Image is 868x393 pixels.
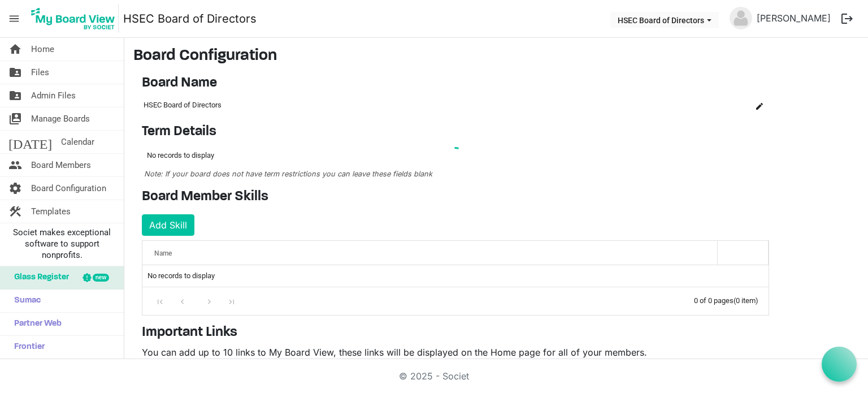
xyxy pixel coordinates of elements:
td: is Command column column header [730,96,769,115]
a: My Board View Logo [28,5,123,33]
span: Name [154,249,172,257]
span: (0 item) [734,296,758,305]
span: Societ makes exceptional software to support nonprofits. [5,227,119,261]
span: Admin Files [31,84,76,107]
span: Board Members [31,154,91,176]
td: No records to display [142,265,769,287]
button: logout [835,7,859,31]
span: Home [31,38,54,61]
span: Calendar [61,131,94,153]
h4: Board Name [142,75,769,92]
button: Add Skill [142,214,194,236]
span: Frontier [8,336,45,359]
a: HSEC Board of Directors [123,7,257,30]
button: Edit [752,97,767,113]
span: Sumac [8,290,41,312]
span: Glass Register [8,266,69,289]
span: menu [3,8,25,29]
div: Go to previous page [175,293,190,309]
span: settings [8,177,22,200]
span: folder_shared [8,61,22,84]
h3: Board Configuration [133,47,859,66]
span: Templates [31,200,71,223]
div: Go to next page [202,293,217,309]
h4: Board Member Skills [142,189,769,205]
p: You can add up to 10 links to My Board View, these links will be displayed on the Home page for a... [142,346,769,359]
a: [PERSON_NAME] [752,7,835,29]
span: construction [8,200,22,223]
span: folder_shared [8,84,22,107]
span: Files [31,61,49,84]
button: HSEC Board of Directors dropdownbutton [610,12,719,28]
span: home [8,38,22,61]
div: Go to first page [153,293,168,309]
td: HSEC Board of Directors column header Name [142,96,730,115]
div: 0 of 0 pages (0 item) [694,287,769,312]
span: Manage Boards [31,107,90,130]
span: 0 of 0 pages [694,296,734,305]
span: Partner Web [8,313,62,335]
img: no-profile-picture.svg [730,7,752,29]
span: switch_account [8,107,22,130]
span: Board Configuration [31,177,106,200]
a: © 2025 - Societ [399,370,469,382]
span: [DATE] [8,131,52,153]
span: people [8,154,22,176]
div: Go to last page [224,293,239,309]
div: new [93,274,109,282]
h4: Important Links [142,325,769,341]
span: Note: If your board does not have term restrictions you can leave these fields blank [144,170,432,178]
h4: Term Details [142,124,769,140]
img: My Board View Logo [28,5,119,33]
